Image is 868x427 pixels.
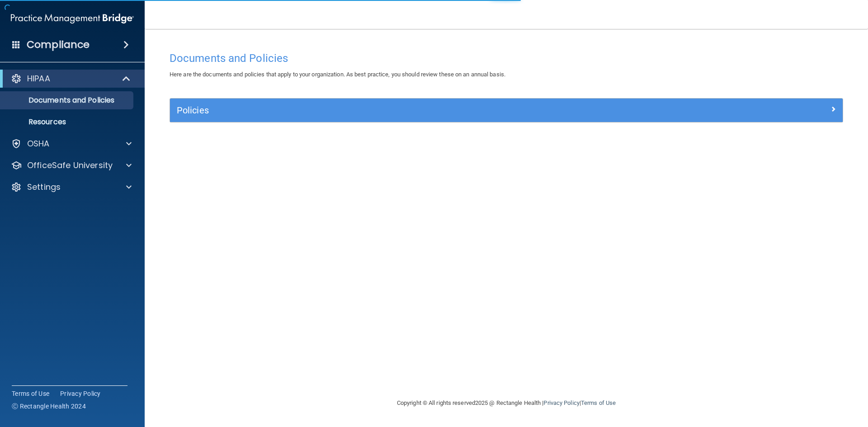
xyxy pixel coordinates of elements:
[11,160,132,171] a: OfficeSafe University
[11,9,134,28] img: PMB logo
[12,389,49,398] a: Terms of Use
[60,389,101,398] a: Privacy Policy
[27,138,50,149] p: OSHA
[27,182,61,192] p: Settings
[177,105,668,115] h5: Policies
[6,96,129,105] p: Documents and Policies
[27,73,50,84] p: HIPAA
[11,182,132,192] a: Settings
[341,389,671,418] div: Copyright © All rights reserved 2025 @ Rectangle Health | |
[12,402,86,411] span: Ⓒ Rectangle Health 2024
[177,103,836,117] a: Policies
[11,73,131,84] a: HIPAA
[581,399,616,406] a: Terms of Use
[27,38,90,51] h4: Compliance
[170,52,843,64] h4: Documents and Policies
[543,399,579,406] a: Privacy Policy
[6,117,129,127] p: Resources
[11,138,132,149] a: OSHA
[170,71,505,78] span: Here are the documents and policies that apply to your organization. As best practice, you should...
[27,160,113,171] p: OfficeSafe University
